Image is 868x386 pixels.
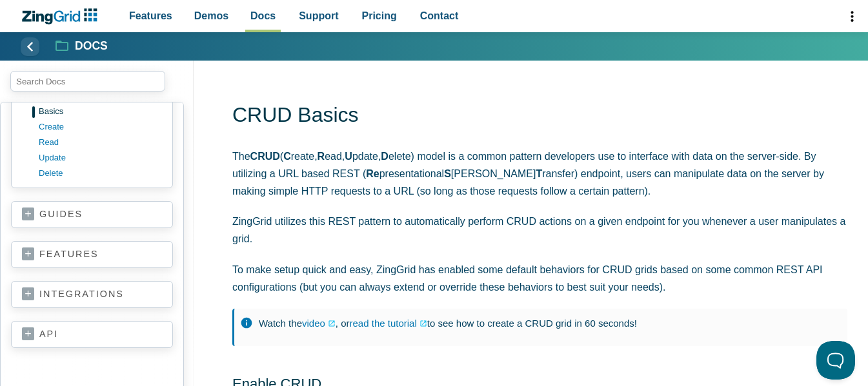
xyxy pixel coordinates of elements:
[302,315,336,332] a: video
[259,315,834,332] p: Watch the , or to see how to create a CRUD grid in 60 seconds!
[39,166,162,181] a: delete
[194,7,228,24] span: Demos
[250,151,280,162] strong: CRUD
[444,168,451,179] strong: S
[318,151,325,162] strong: R
[10,71,165,92] input: search input
[250,7,276,24] span: Docs
[816,341,855,380] iframe: Toggle Customer Support
[21,8,104,24] a: ZingChart Logo. Click to return to the homepage
[362,7,397,24] span: Pricing
[536,168,542,179] strong: T
[345,151,352,162] strong: U
[39,119,162,135] a: create
[39,135,162,150] a: read
[232,148,847,200] p: The ( reate, ead, pdate, elete) model is a common pattern developers use to interface with data o...
[420,7,459,24] span: Contact
[232,261,847,296] p: To make setup quick and easy, ZingGrid has enabled some default behaviors for CRUD grids based on...
[56,39,108,54] a: Docs
[232,102,847,131] h1: CRUD Basics
[232,213,847,247] p: ZingGrid utilizes this REST pattern to automatically perform CRUD actions on a given endpoint for...
[283,151,291,162] strong: C
[22,208,162,221] a: guides
[75,41,108,52] strong: Docs
[22,288,162,301] a: integrations
[39,150,162,166] a: update
[22,328,162,341] a: api
[22,248,162,261] a: features
[366,168,379,179] strong: Re
[129,7,172,24] span: Features
[39,104,162,119] a: basics
[299,7,338,24] span: Support
[350,315,427,332] a: read the tutorial
[381,151,389,162] strong: D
